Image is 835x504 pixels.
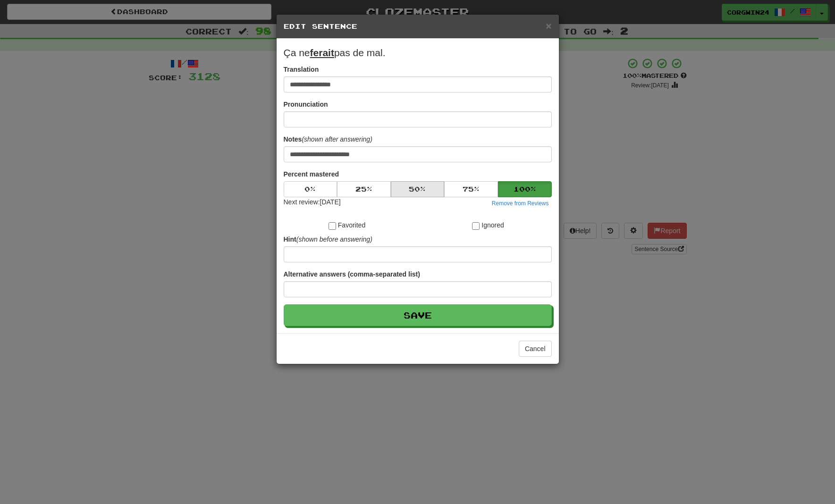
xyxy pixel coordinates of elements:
[546,20,551,31] span: ×
[546,21,551,31] button: Close
[329,222,336,230] input: Favorited
[284,100,328,109] label: Pronunciation
[519,341,552,357] button: Cancel
[444,181,498,197] button: 75%
[284,181,337,197] button: 0%
[310,47,334,58] u: ferait
[472,222,480,230] input: Ignored
[284,181,552,197] div: Percent mastered
[284,269,420,279] label: Alternative answers (comma-separated list)
[489,198,552,209] button: Remove from Reviews
[391,181,445,197] button: 50%
[284,304,552,326] button: Save
[284,22,552,31] h5: Edit Sentence
[337,181,391,197] button: 25%
[472,220,504,230] label: Ignored
[284,134,372,144] label: Notes
[284,235,372,244] label: Hint
[329,220,365,230] label: Favorited
[284,46,552,60] p: Ça ne pas de mal.
[284,65,319,74] label: Translation
[284,197,341,209] div: Next review: [DATE]
[302,135,372,143] em: (shown after answering)
[296,235,372,243] em: (shown before answering)
[498,181,552,197] button: 100%
[284,169,339,179] label: Percent mastered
